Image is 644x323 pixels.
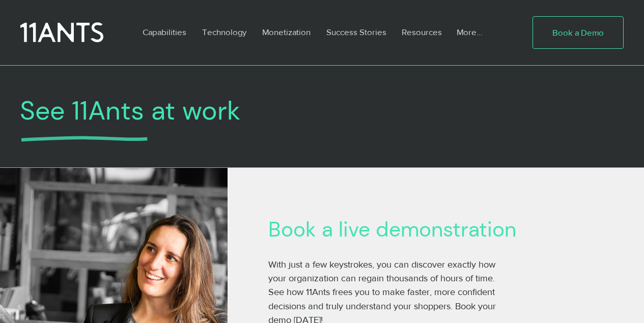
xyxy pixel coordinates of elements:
[135,20,194,44] a: Capabilities
[257,20,316,44] p: Monetization
[321,20,391,44] p: Success Stories
[397,20,447,44] p: Resources
[135,20,501,44] nav: Site
[533,16,624,49] a: Book a Demo
[452,20,488,44] p: More...
[255,20,319,44] a: Monetization
[552,26,604,39] span: Book a Demo
[194,20,255,44] a: Technology
[137,20,191,44] p: Capabilities
[268,218,594,243] h2: Book a live demonstration
[394,20,449,44] a: Resources
[20,94,240,128] span: See 11Ants at work
[197,20,251,44] p: Technology
[319,20,394,44] a: Success Stories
